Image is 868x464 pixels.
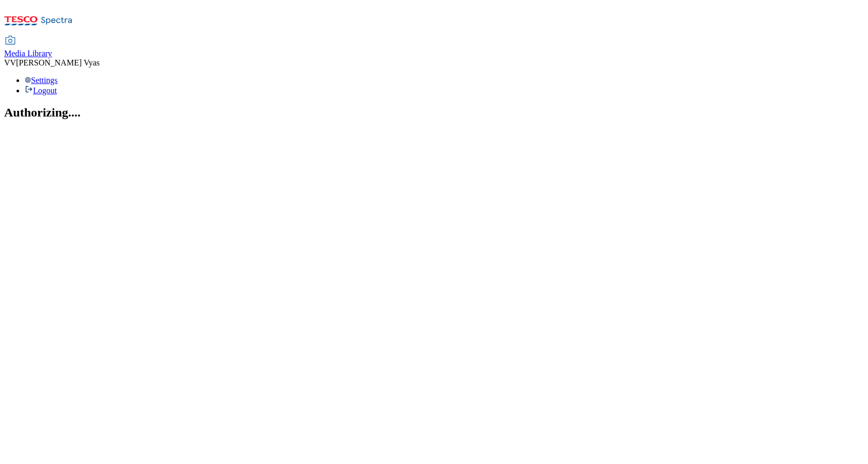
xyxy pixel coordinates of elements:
a: Logout [25,86,57,95]
a: Media Library [4,37,52,58]
span: Media Library [4,49,52,58]
span: [PERSON_NAME] Vyas [16,58,100,67]
h2: Authorizing.... [4,106,864,120]
a: Settings [25,76,58,85]
span: VV [4,58,16,67]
